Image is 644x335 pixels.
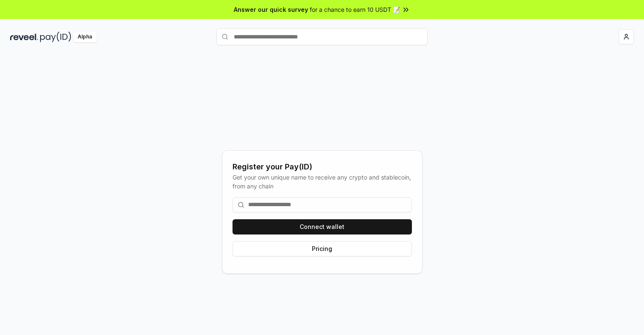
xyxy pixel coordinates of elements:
button: Pricing [233,241,412,256]
img: pay_id [40,32,71,42]
div: Register your Pay(ID) [233,161,412,173]
span: Answer our quick survey [234,5,308,14]
span: for a chance to earn 10 USDT 📝 [310,5,400,14]
img: reveel_dark [10,32,38,42]
button: Connect wallet [233,219,412,234]
div: Get your own unique name to receive any crypto and stablecoin, from any chain [233,173,412,191]
div: Alpha [73,32,97,42]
